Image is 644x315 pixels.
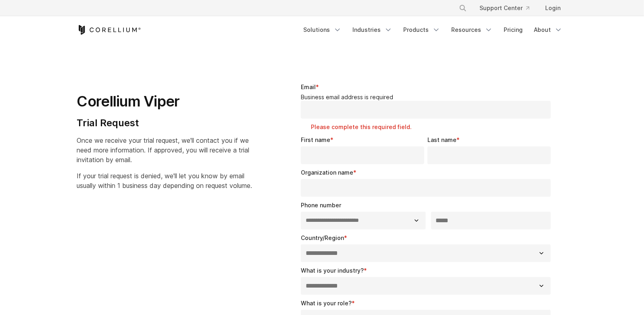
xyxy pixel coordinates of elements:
[301,267,364,274] span: What is your industry?
[301,202,341,209] span: Phone number
[77,117,252,129] h4: Trial Request
[301,300,352,307] span: What is your role?
[348,23,397,37] a: Industries
[311,123,554,131] label: Please complete this required field.
[301,136,330,143] span: First name
[77,25,141,35] a: Corellium Home
[539,1,567,15] a: Login
[449,1,567,15] div: Navigation Menu
[301,94,554,101] legend: Business email address is required
[399,23,445,37] a: Products
[447,23,498,37] a: Resources
[473,1,536,15] a: Support Center
[427,136,456,143] span: Last name
[301,169,353,176] span: Organization name
[299,23,567,37] div: Navigation Menu
[77,92,252,111] h1: Corellium Viper
[301,83,316,90] span: Email
[499,23,528,37] a: Pricing
[456,1,470,15] button: Search
[77,172,252,190] span: If your trial request is denied, we'll let you know by email usually within 1 business day depend...
[301,234,344,241] span: Country/Region
[529,23,567,37] a: About
[77,136,250,164] span: Once we receive your trial request, we'll contact you if we need more information. If approved, y...
[299,23,346,37] a: Solutions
